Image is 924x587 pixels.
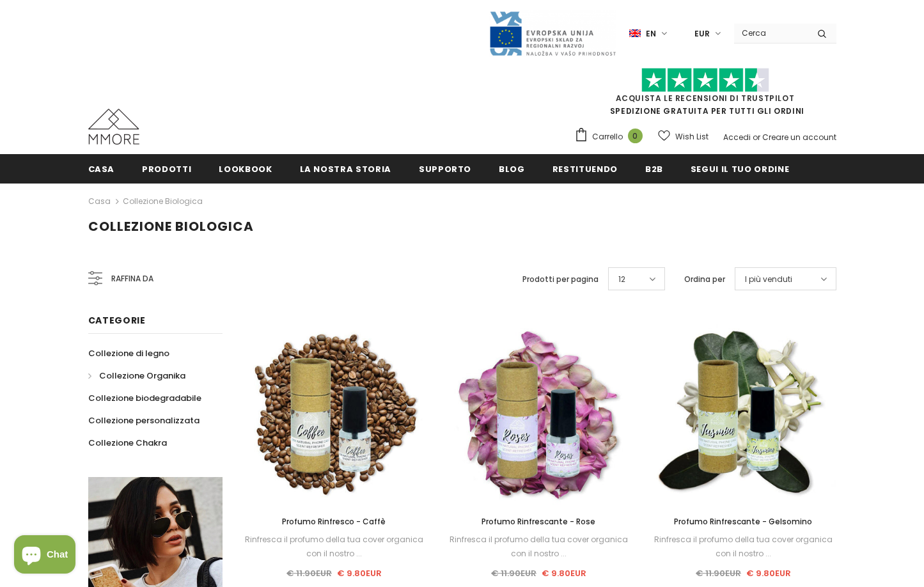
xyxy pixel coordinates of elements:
[734,24,808,42] input: Search Site
[574,74,836,116] span: SPEDIZIONE GRATUITA PER TUTTI GLI ORDINI
[242,533,427,561] div: Rinfresca il profumo della tua cover organica con il nostro ...
[592,130,623,143] span: Carrello
[88,432,167,454] a: Collezione Chakra
[88,194,111,209] a: Casa
[282,516,386,527] span: Profumo Rinfresco - Caffè
[696,567,741,579] span: € 11.90EUR
[650,515,836,529] a: Profumo Rinfrescante - Gelsomino
[746,567,791,579] span: € 9.80EUR
[691,163,789,175] span: Segui il tuo ordine
[762,132,836,143] a: Creare un account
[88,387,201,409] a: Collezione biodegradabile
[645,154,663,183] a: B2B
[522,273,599,286] label: Prodotti per pagina
[542,567,586,579] span: € 9.80EUR
[499,154,525,183] a: Blog
[88,163,115,175] span: Casa
[641,68,769,93] img: Fidati di Pilot Stars
[300,163,391,175] span: La nostra storia
[142,163,191,175] span: Prodotti
[88,217,254,235] span: Collezione biologica
[489,10,616,57] img: Javni Razpis
[499,163,525,175] span: Blog
[645,163,663,175] span: B2B
[419,163,471,175] span: supporto
[300,154,391,183] a: La nostra storia
[446,515,631,529] a: Profumo Rinfrescante - Rose
[88,364,185,387] a: Collezione Organika
[446,533,631,561] div: Rinfresca il profumo della tua cover organica con il nostro ...
[482,516,595,527] span: Profumo Rinfrescante - Rose
[88,347,169,359] span: Collezione di legno
[552,163,618,175] span: Restituendo
[646,27,656,40] span: en
[658,125,709,148] a: Wish List
[88,342,169,364] a: Collezione di legno
[691,154,789,183] a: Segui il tuo ordine
[88,314,146,327] span: Categorie
[88,437,167,449] span: Collezione Chakra
[123,196,203,207] a: Collezione biologica
[242,515,427,529] a: Profumo Rinfresco - Caffè
[99,370,185,382] span: Collezione Organika
[629,28,641,39] img: i-lang-1.png
[489,27,616,38] a: Javni Razpis
[753,132,760,143] span: or
[286,567,332,579] span: € 11.90EUR
[674,516,812,527] span: Profumo Rinfrescante - Gelsomino
[219,154,272,183] a: Lookbook
[337,567,382,579] span: € 9.80EUR
[650,533,836,561] div: Rinfresca il profumo della tua cover organica con il nostro ...
[628,129,643,143] span: 0
[419,154,471,183] a: supporto
[618,273,625,286] span: 12
[219,163,272,175] span: Lookbook
[684,273,725,286] label: Ordina per
[10,535,79,577] inbox-online-store-chat: Shopify online store chat
[616,93,795,104] a: Acquista le recensioni di TrustPilot
[675,130,709,143] span: Wish List
[88,409,200,432] a: Collezione personalizzata
[111,272,153,286] span: Raffina da
[694,27,710,40] span: EUR
[723,132,751,143] a: Accedi
[552,154,618,183] a: Restituendo
[88,414,200,427] span: Collezione personalizzata
[88,154,115,183] a: Casa
[88,392,201,404] span: Collezione biodegradabile
[574,127,649,146] a: Carrello 0
[745,273,792,286] span: I più venduti
[142,154,191,183] a: Prodotti
[491,567,536,579] span: € 11.90EUR
[88,109,139,145] img: Casi MMORE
